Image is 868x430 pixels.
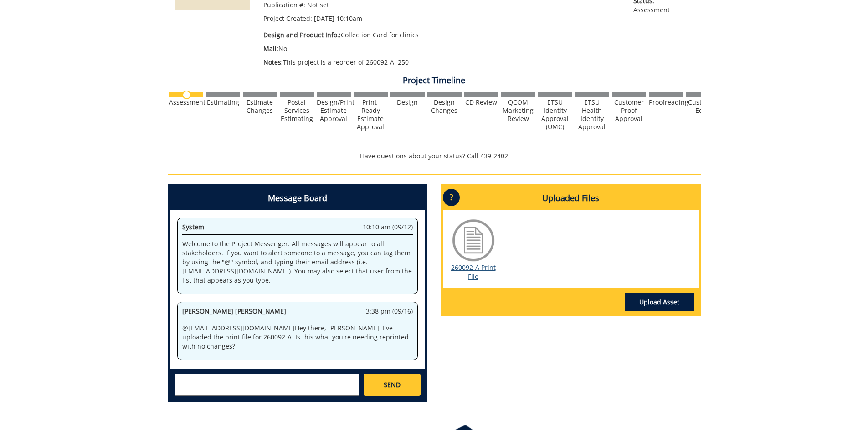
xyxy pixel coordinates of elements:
[451,263,496,281] a: 260092-A Print File
[464,98,498,106] div: CD Review
[280,98,314,123] div: Postal Services Estimating
[168,76,701,85] h4: Project Timeline
[182,239,413,285] p: Welcome to the Project Messenger. All messages will appear to all stakeholders. If you want to al...
[263,58,283,66] span: Notes:
[384,380,401,390] span: SEND
[354,98,388,131] div: Print-Ready Estimate Approval
[169,98,203,106] div: Assessment
[182,91,191,99] img: no
[443,187,699,210] h4: Uploaded Files
[263,30,341,39] span: Design and Product Info.:
[314,14,362,23] span: [DATE] 10:10am
[612,98,646,123] div: Customer Proof Approval
[168,152,701,161] p: Have questions about your status? Call 439-2402
[364,374,420,396] a: SEND
[206,98,240,106] div: Estimating
[182,307,286,315] span: [PERSON_NAME] [PERSON_NAME]
[263,44,278,53] span: Mail:
[443,189,460,206] p: ?
[263,0,305,9] span: Publication #:
[307,0,329,9] span: Not set
[317,98,351,123] div: Design/Print Estimate Approval
[649,98,683,106] div: Proofreading
[175,374,359,396] textarea: messageToSend
[390,98,425,106] div: Design
[182,324,413,351] p: @ [EMAIL_ADDRESS][DOMAIN_NAME] Hey there, [PERSON_NAME]! I've uploaded the print file for 260092-...
[427,98,462,115] div: Design Changes
[243,98,277,115] div: Estimate Changes
[575,98,609,131] div: ETSU Health Identity Approval
[625,293,694,311] a: Upload Asset
[170,187,425,210] h4: Message Board
[263,58,620,67] p: This project is a reorder of 260092-A. 250
[182,223,204,231] span: System
[501,98,535,123] div: QCOM Marketing Review
[263,44,620,53] p: No
[686,98,720,115] div: Customer Edits
[363,223,413,232] span: 10:10 am (09/12)
[366,307,413,316] span: 3:38 pm (09/16)
[263,30,620,40] p: Collection Card for clinics
[538,98,572,131] div: ETSU Identity Approval (UMC)
[263,14,312,23] span: Project Created:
